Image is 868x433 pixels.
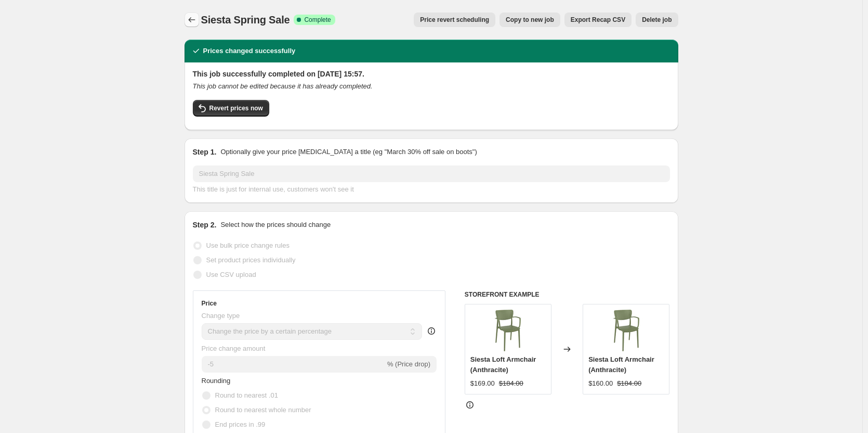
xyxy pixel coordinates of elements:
button: Delete job [636,12,678,27]
span: Siesta Loft Armchair (Anthracite) [588,355,654,374]
span: Set product prices individually [206,256,296,264]
span: Delete job [642,16,672,24]
span: % (Price drop) [387,360,430,368]
span: This title is just for internal use, customers won't see it [193,185,354,193]
img: 014_FL-118-10680-196_front_side_80x.jpg [487,310,529,351]
div: $160.00 [588,378,613,389]
img: 014_FL-118-10680-196_front_side_80x.jpg [606,310,647,351]
button: Export Recap CSV [564,12,632,27]
p: Select how the prices should change [220,220,331,230]
h6: STOREFRONT EXAMPLE [465,290,670,299]
h2: Step 1. [193,147,217,157]
span: Siesta Spring Sale [201,14,290,26]
span: Round to nearest .01 [215,391,278,399]
strike: $184.00 [499,378,523,389]
h2: Step 2. [193,220,217,230]
i: This job cannot be edited because it has already completed. [193,82,373,90]
h3: Price [202,299,217,308]
span: Price change amount [202,345,266,352]
h2: This job successfully completed on [DATE] 15:57. [193,69,670,79]
span: Change type [202,312,240,320]
strike: $184.00 [617,378,641,389]
button: Copy to new job [499,12,560,27]
button: Revert prices now [193,100,269,117]
span: Rounding [202,377,231,385]
span: Copy to new job [506,16,554,24]
span: Use CSV upload [206,271,256,278]
input: -15 [202,356,385,373]
span: Export Recap CSV [571,16,625,24]
button: Price change jobs [185,12,199,27]
input: 30% off holiday sale [193,165,670,182]
button: Price revert scheduling [414,12,495,27]
div: help [426,326,437,336]
span: Price revert scheduling [420,16,489,24]
span: Use bulk price change rules [206,241,290,249]
span: End prices in .99 [215,421,266,428]
h2: Prices changed successfully [203,46,296,56]
span: Revert prices now [209,104,263,112]
span: Round to nearest whole number [215,406,311,414]
span: Complete [304,16,331,24]
div: $169.00 [470,378,495,389]
p: Optionally give your price [MEDICAL_DATA] a title (eg "March 30% off sale on boots") [220,147,477,157]
span: Siesta Loft Armchair (Anthracite) [470,355,536,374]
